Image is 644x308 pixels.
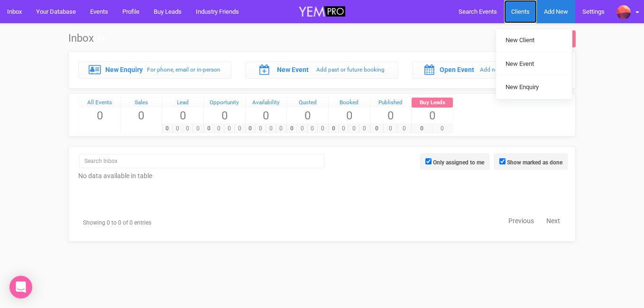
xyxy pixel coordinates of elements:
[397,124,411,133] span: 0
[246,98,287,108] a: Availability
[433,158,484,167] label: Only assigned to me
[121,98,162,108] a: Sales
[370,98,412,108] a: Published
[204,98,245,108] a: Opportunity
[498,55,570,73] a: New Event
[224,124,235,133] span: 0
[287,98,328,108] a: Quoted
[9,276,32,299] div: Open Intercom Messenger
[432,124,453,133] span: 0
[287,108,328,124] span: 0
[413,61,566,78] a: Open Event Add note, task, or view details
[511,8,530,15] span: Clients
[162,124,173,133] span: 0
[359,124,370,133] span: 0
[79,154,325,168] input: Search Inbox
[79,108,120,124] span: 0
[245,124,256,133] span: 0
[480,66,554,73] small: Add note, task, or view details
[246,61,399,78] a: New Event Add past or future booking
[297,124,308,133] span: 0
[541,215,566,226] a: Next
[68,33,105,44] h1: Inbox
[459,8,497,15] span: Search Events
[162,108,203,124] span: 0
[78,61,231,78] a: New Enquiry For phone, email or in-person
[503,215,540,226] a: Previous
[204,108,245,124] span: 0
[370,124,384,133] span: 0
[316,66,385,73] small: Add past or future booking
[147,66,221,73] small: For phone, email or in-person
[440,65,474,74] label: Open Event
[105,65,143,74] label: New Enquiry
[544,8,568,15] span: Add New
[616,5,631,19] img: profile2.png
[277,65,309,74] label: New Event
[255,124,266,133] span: 0
[121,108,162,124] span: 0
[246,108,287,124] span: 0
[317,124,328,133] span: 0
[172,124,183,133] span: 0
[78,171,566,181] td: No data available in table
[412,98,453,108] a: Buy Leads
[383,124,397,133] span: 0
[498,31,570,50] a: New Client
[307,124,318,133] span: 0
[266,124,276,133] span: 0
[329,108,370,124] span: 0
[276,124,287,133] span: 0
[193,124,203,133] span: 0
[214,124,225,133] span: 0
[507,158,562,167] label: Show marked as done
[339,124,350,133] span: 0
[370,108,412,124] span: 0
[203,124,214,133] span: 0
[411,124,432,133] span: 0
[286,124,297,133] span: 0
[498,78,570,97] a: New Enquiry
[329,98,370,108] a: Booked
[183,124,193,133] span: 0
[412,108,453,124] span: 0
[328,124,339,133] span: 0
[78,214,231,232] div: Showing 0 to 0 of 0 entries
[162,98,203,108] a: Lead
[79,98,120,108] a: All Events
[234,124,245,133] span: 0
[349,124,359,133] span: 0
